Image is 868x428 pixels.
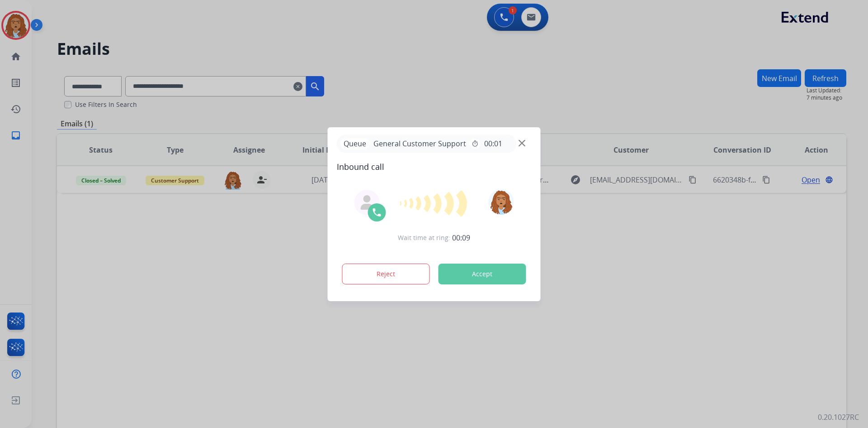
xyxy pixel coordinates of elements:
[398,233,450,242] span: Wait time at ring:
[484,138,502,149] span: 00:01
[337,160,532,173] span: Inbound call
[452,232,470,243] span: 00:09
[360,195,374,210] img: agent-avatar
[439,264,526,284] button: Accept
[488,189,514,215] img: avatar
[372,207,382,218] img: call-icon
[818,412,859,423] p: 0.20.1027RC
[370,138,470,149] span: General Customer Support
[340,138,370,149] p: Queue
[342,264,430,284] button: Reject
[519,139,525,146] img: close-button
[472,140,479,147] mat-icon: timer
